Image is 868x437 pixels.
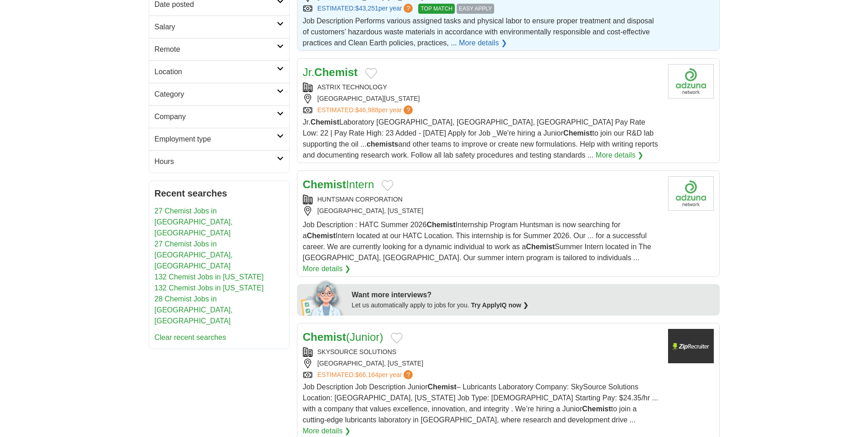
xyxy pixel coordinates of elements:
[303,82,661,92] div: ASTRIX TECHNOLOGY
[426,221,455,229] strong: Chemist
[155,207,233,237] a: 27 Chemist Jobs in [GEOGRAPHIC_DATA], [GEOGRAPHIC_DATA]
[303,178,374,191] a: ChemistIntern
[471,301,528,309] a: Try ApplyIQ now ❯
[303,178,346,191] strong: Chemist
[155,22,277,33] h2: Salary
[355,5,378,12] span: $43,251
[149,38,289,60] a: Remote
[303,426,351,437] a: More details ❯
[391,333,403,344] button: Add to favorite jobs
[303,383,658,424] span: Job Description Job Description Junior – Lubricants Laboratory Company: SkySource Solutions Locat...
[459,38,507,49] a: More details ❯
[596,150,644,161] a: More details ❯
[352,290,714,300] div: Want more interviews?
[668,176,714,211] img: Company logo
[457,4,494,14] span: EASY APPLY
[155,273,264,281] a: 132 Chemist Jobs in [US_STATE]
[155,66,277,77] h2: Location
[303,195,661,204] div: HUNTSMAN CORPORATION
[355,106,378,114] span: $46,988
[303,331,383,343] a: Chemist(Junior)
[318,4,415,14] a: ESTIMATED:$43,251per year?
[155,333,226,341] a: Clear recent searches
[155,295,233,325] a: 28 Chemist Jobs in [GEOGRAPHIC_DATA], [GEOGRAPHIC_DATA]
[303,263,351,274] a: More details ❯
[155,44,277,55] h2: Remote
[301,279,345,316] img: apply-iq-scientist.png
[365,68,377,79] button: Add to favorite jobs
[314,66,358,78] strong: Chemist
[303,94,661,104] div: [GEOGRAPHIC_DATA][US_STATE]
[303,221,652,262] span: Job Description : HATC Summer 2026 Internship Program Huntsman is now searching for a Intern loca...
[155,240,233,270] a: 27 Chemist Jobs in [GEOGRAPHIC_DATA], [GEOGRAPHIC_DATA]
[303,66,358,78] a: Jr.Chemist
[303,206,661,216] div: [GEOGRAPHIC_DATA], [US_STATE]
[404,105,413,115] span: ?
[155,111,277,122] h2: Company
[307,232,335,240] strong: Chemist
[155,284,264,292] a: 132 Chemist Jobs in [US_STATE]
[149,83,289,105] a: Category
[668,329,714,363] img: Company logo
[367,140,398,148] strong: chemists
[149,16,289,38] a: Salary
[155,89,277,100] h2: Category
[149,150,289,173] a: Hours
[382,180,394,191] button: Add to favorite jobs
[352,300,714,310] div: Let us automatically apply to jobs for you.
[582,405,611,413] strong: Chemist
[404,4,413,13] span: ?
[303,331,346,343] strong: Chemist
[404,370,413,379] span: ?
[310,118,339,126] strong: Chemist
[428,383,457,391] strong: Chemist
[526,243,555,251] strong: Chemist
[355,371,378,378] span: $66,164
[418,4,454,14] span: TOP MATCH
[668,64,714,98] img: Company logo
[303,359,661,368] div: [GEOGRAPHIC_DATA], [US_STATE]
[149,60,289,83] a: Location
[303,17,654,47] span: Job Description Performs various assigned tasks and physical labor to ensure proper treatment and...
[318,105,415,115] a: ESTIMATED:$46,988per year?
[303,347,661,357] div: SKYSOURCE SOLUTIONS
[303,118,658,159] span: Jr. Laboratory [GEOGRAPHIC_DATA], [GEOGRAPHIC_DATA], [GEOGRAPHIC_DATA] Pay Rate Low: 22 | Pay Rat...
[318,370,415,380] a: ESTIMATED:$66,164per year?
[155,186,284,200] h2: Recent searches
[155,134,277,145] h2: Employment type
[155,156,277,167] h2: Hours
[563,129,592,137] strong: Chemist
[149,105,289,128] a: Company
[149,128,289,150] a: Employment type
